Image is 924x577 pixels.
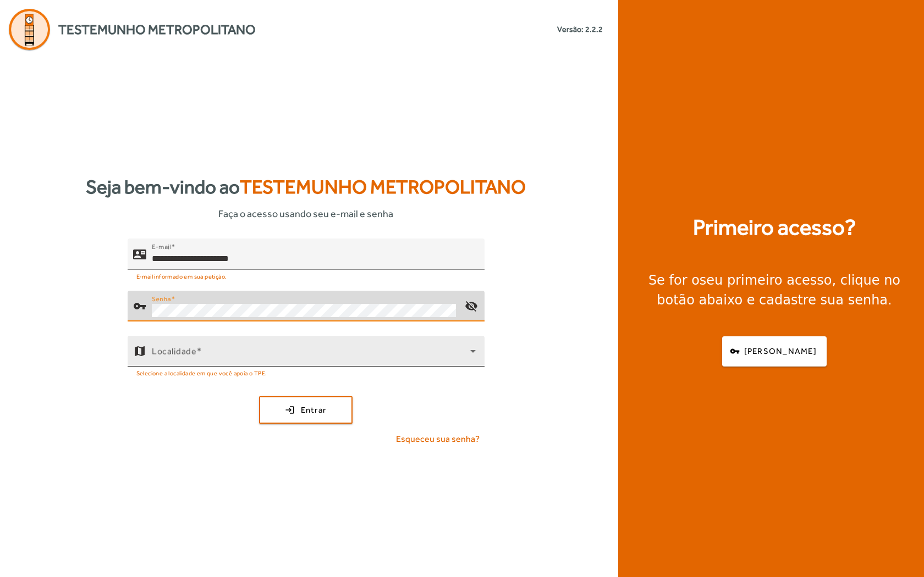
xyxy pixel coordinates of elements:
[152,346,196,356] mat-label: Localidade
[136,367,267,379] mat-hint: Selecione a localidade em que você apoia o TPE.
[133,247,146,260] mat-icon: contact_mail
[693,211,856,244] strong: Primeiro acesso?
[301,404,327,417] span: Entrar
[86,173,526,202] strong: Seja bem-vindo ao
[259,396,353,424] button: Entrar
[9,9,50,50] img: Logo Agenda
[744,345,817,358] span: [PERSON_NAME]
[136,270,227,282] mat-hint: E-mail informado em sua petição.
[396,432,480,446] span: Esqueceu sua senha?
[152,295,171,303] mat-label: Senha
[722,336,827,367] button: [PERSON_NAME]
[700,273,832,288] strong: seu primeiro acesso
[218,206,393,221] span: Faça o acesso usando seu e-mail e senha
[240,176,526,198] span: Testemunho Metropolitano
[557,24,603,35] small: Versão: 2.2.2
[152,243,171,251] mat-label: E-mail
[58,20,256,40] span: Testemunho Metropolitano
[133,299,146,313] mat-icon: vpn_key
[133,345,146,358] mat-icon: map
[631,270,917,310] div: Se for o , clique no botão abaixo e cadastre sua senha.
[458,293,484,319] mat-icon: visibility_off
